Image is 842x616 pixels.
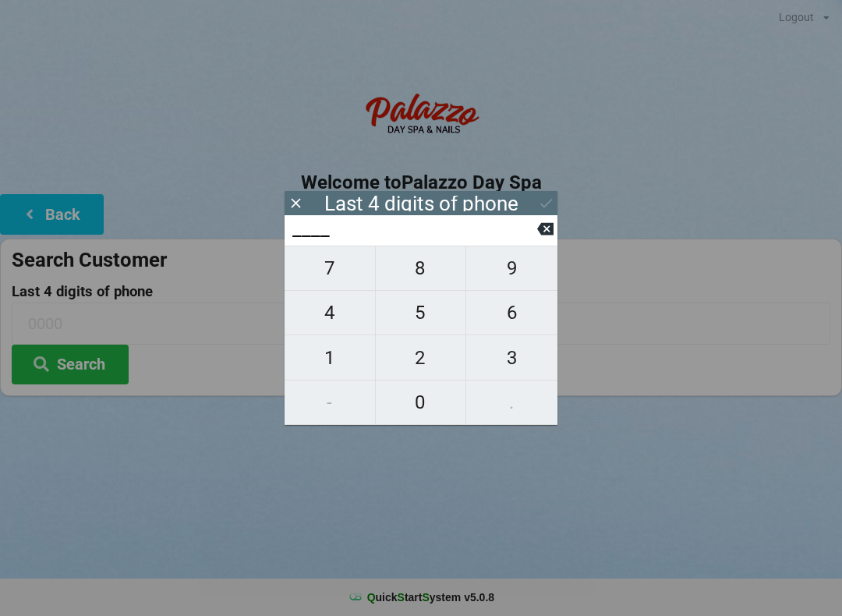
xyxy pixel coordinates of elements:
span: 9 [466,252,557,285]
button: 4 [285,291,376,335]
span: 3 [466,342,557,374]
span: 1 [285,342,375,374]
span: 2 [376,342,466,374]
button: 9 [466,246,557,291]
span: 0 [376,386,466,419]
button: 1 [285,335,376,380]
span: 8 [376,252,466,285]
button: 0 [376,381,467,425]
div: Last 4 digits of phone [324,196,518,211]
button: 6 [466,291,557,335]
button: 7 [285,246,376,291]
button: 2 [376,335,467,380]
span: 6 [466,296,557,329]
button: 5 [376,291,467,335]
span: 4 [285,296,375,329]
span: 7 [285,252,375,285]
span: 5 [376,296,466,329]
button: 8 [376,246,467,291]
button: 3 [466,335,557,380]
